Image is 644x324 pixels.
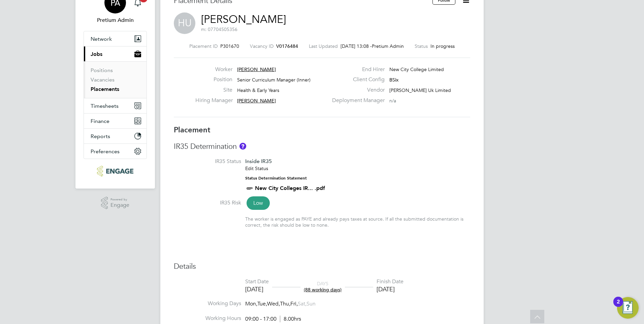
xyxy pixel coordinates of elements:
[91,148,120,155] span: Preferences
[389,87,451,93] span: [PERSON_NAME] Uk Limited
[389,77,398,83] span: BSix
[84,129,147,143] button: Reports
[341,43,372,49] span: [DATE] 13:08 -
[84,144,147,159] button: Preferences
[245,158,272,164] span: Inside IR35
[255,185,325,191] a: New City Colleges IR... .pdf
[290,300,298,307] span: Fri,
[84,166,147,176] a: Go to home page
[430,43,455,49] span: In progress
[328,97,385,104] label: Deployment Manager
[195,97,232,104] label: Hiring Manager
[189,43,218,49] label: Placement ID
[110,197,129,202] span: Powered by
[195,87,232,94] label: Site
[245,216,470,228] div: The worker is engaged as PAYE and already pays taxes at source. If all the submitted documentatio...
[91,133,110,139] span: Reports
[280,300,290,307] span: Thu,
[372,43,404,49] span: Pretium Admin
[415,43,428,49] label: Status
[174,315,241,322] label: Working Hours
[91,103,119,109] span: Timesheets
[237,87,279,93] span: Health & Early Years
[239,143,246,150] button: About IR35
[298,300,307,307] span: Sat,
[237,77,311,83] span: Senior Curriculum Manager (Inner)
[91,118,109,124] span: Finance
[237,66,276,72] span: [PERSON_NAME]
[245,176,307,181] strong: Status Determination Statement
[328,66,385,73] label: End Hirer
[280,316,301,322] span: 8.00hrs
[617,297,639,319] button: Open Resource Center, 2 new notifications
[245,300,257,307] span: Mon,
[617,302,620,311] div: 2
[101,197,130,209] a: Powered byEngage
[245,285,269,293] div: [DATE]
[91,36,112,42] span: Network
[245,278,269,285] div: Start Date
[267,300,280,307] span: Wed,
[220,43,239,49] span: P301670
[307,300,316,307] span: Sun
[84,61,147,98] div: Jobs
[174,300,241,307] label: Working Days
[91,76,115,83] a: Vacancies
[174,12,195,34] span: HU
[201,26,237,32] span: m: 07704505356
[91,86,119,92] a: Placements
[174,262,470,271] h3: Details
[245,316,301,323] div: 09:00 - 17:00
[84,31,147,46] button: Network
[389,66,444,72] span: New City College Limited
[300,281,345,293] div: DAYS
[250,43,273,49] label: Vacancy ID
[328,87,385,94] label: Vendor
[84,46,147,61] button: Jobs
[309,43,338,49] label: Last Updated
[245,165,268,171] a: Edit Status
[195,76,232,83] label: Position
[84,114,147,128] button: Finance
[201,13,286,26] a: [PERSON_NAME]
[84,16,147,24] span: Pretium Admin
[328,76,385,83] label: Client Config
[174,199,241,206] label: IR35 Risk
[377,278,404,285] div: Finish Date
[97,166,133,176] img: ncclondon-logo-retina.png
[247,196,270,210] span: Low
[257,300,267,307] span: Tue,
[276,43,298,49] span: V0176484
[304,287,342,293] span: (88 working days)
[389,98,396,104] span: n/a
[91,67,113,73] a: Positions
[174,158,241,165] label: IR35 Status
[174,125,211,134] b: Placement
[195,66,232,73] label: Worker
[84,98,147,113] button: Timesheets
[174,142,470,152] h3: IR35 Determination
[237,98,276,104] span: [PERSON_NAME]
[91,51,102,57] span: Jobs
[377,285,404,293] div: [DATE]
[110,202,129,208] span: Engage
